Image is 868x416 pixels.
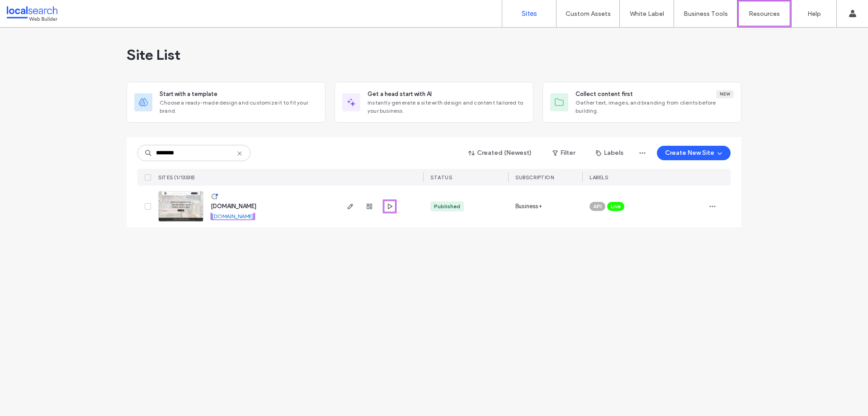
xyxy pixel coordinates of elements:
[434,202,460,210] div: Published
[515,202,542,211] span: Business+
[657,146,731,160] button: Create New Site
[158,174,195,181] span: SITES (1/13338)
[566,10,611,18] label: Custom Assets
[211,203,256,210] a: [DOMAIN_NAME]
[335,82,533,123] div: Get a head start with AIInstantly generate a site with design and content tailored to your business.
[590,174,608,181] span: LABELS
[576,99,734,115] span: Gather text, images, and branding from clients before building.
[630,10,664,18] label: White Label
[611,202,621,210] span: Live
[160,99,318,115] span: Choose a ready-made design and customize it to fit your brand.
[543,146,584,160] button: Filter
[461,146,540,160] button: Created (Newest)
[807,10,821,18] label: Help
[430,174,452,181] span: STATUS
[127,46,180,64] span: Site List
[368,90,432,99] span: Get a head start with AI
[542,82,741,123] div: Collect content firstNewGather text, images, and branding from clients before building.
[684,10,728,18] label: Business Tools
[20,6,39,14] span: Help
[593,202,602,210] span: API
[160,90,217,99] span: Start with a template
[368,99,526,115] span: Instantly generate a site with design and content tailored to your business.
[522,10,537,18] label: Sites
[576,90,633,99] span: Collect content first
[749,10,780,18] label: Resources
[588,146,632,160] button: Labels
[127,82,325,123] div: Start with a templateChoose a ready-made design and customize it to fit your brand.
[211,211,255,221] a: [DOMAIN_NAME]
[515,174,554,181] span: SUBSCRIPTION
[716,90,734,98] div: New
